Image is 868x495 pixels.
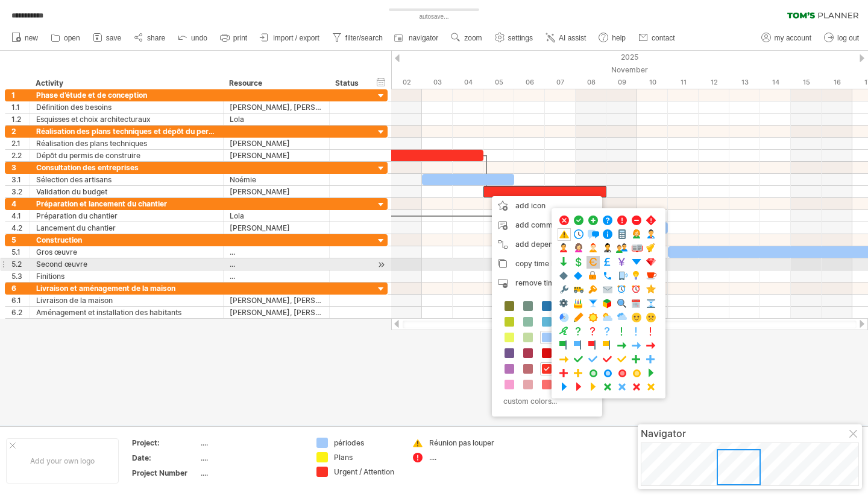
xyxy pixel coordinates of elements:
div: Préparation et lancement du chantier [36,198,217,209]
div: Second œuvre [36,258,217,270]
div: Thursday, 13 November 2025 [729,76,760,89]
a: undo [175,30,211,46]
span: copy time block [515,259,570,268]
span: remove time block [515,278,580,287]
div: Finitions [36,270,217,282]
div: add dependency [492,235,602,254]
div: Lancement du chantier [36,222,217,234]
div: Aménagement et installation des habitants [36,307,217,318]
span: AI assist [559,34,586,42]
div: .... [201,453,302,463]
span: navigator [409,34,438,42]
span: print [233,34,247,42]
span: save [106,34,121,42]
div: Plans [334,452,400,462]
div: .... [201,438,302,448]
div: Navigator [641,427,859,439]
div: Sunday, 2 November 2025 [391,76,422,89]
div: Tuesday, 4 November 2025 [453,76,483,89]
div: Sélection des artisans [36,174,217,185]
a: share [131,30,169,46]
div: Préparation du chantier [36,210,217,222]
div: 6.2 [11,307,30,318]
div: 1.1 [11,101,30,113]
div: [PERSON_NAME] [230,186,323,197]
div: 2 [11,126,30,137]
span: log out [837,34,859,42]
div: Urgent / Attention [334,467,400,477]
div: Phase d’étude et de conception [36,89,217,101]
div: Status [335,77,362,89]
span: undo [191,34,207,42]
div: Date: [132,453,198,463]
div: 6 [11,283,30,294]
div: Gros œuvre [36,246,217,258]
div: Monday, 10 November 2025 [637,76,668,89]
div: [PERSON_NAME], [PERSON_NAME], [PERSON_NAME], [PERSON_NAME], [PERSON_NAME] [230,307,323,318]
a: AI assist [542,30,590,46]
span: zoom [464,34,482,42]
a: filter/search [329,30,386,46]
a: help [596,30,629,46]
div: Définition des besoins [36,101,217,113]
div: 1.2 [11,113,30,125]
div: custom colors... [498,393,593,409]
div: Esquisses et choix architecturaux [36,113,217,125]
div: Project Number [132,468,198,478]
span: open [64,34,80,42]
div: .... [201,468,302,478]
div: 6.1 [11,295,30,306]
a: import / export [257,30,323,46]
div: Dépôt du permis de construire [36,150,217,161]
div: 2.1 [11,138,30,149]
div: Construction [36,234,217,246]
span: help [612,34,626,42]
div: Saturday, 15 November 2025 [791,76,822,89]
div: ... [230,258,323,270]
a: settings [492,30,536,46]
div: Thursday, 6 November 2025 [514,76,545,89]
div: 4 [11,198,30,209]
div: 5.3 [11,270,30,282]
div: Réalisation des plans techniques [36,138,217,149]
div: Project: [132,438,198,448]
div: Resource [229,77,322,89]
div: Friday, 7 November 2025 [545,76,576,89]
div: scroll to activity [376,258,387,271]
span: my account [775,34,811,42]
div: ... [230,270,323,282]
div: autosave... [368,12,500,22]
span: new [25,34,38,42]
span: share [147,34,165,42]
div: Sunday, 9 November 2025 [606,76,637,89]
a: zoom [448,30,485,46]
div: Tuesday, 11 November 2025 [668,76,699,89]
a: new [8,30,42,46]
a: save [90,30,125,46]
div: Lola [230,113,323,125]
div: 3.1 [11,174,30,185]
a: my account [758,30,815,46]
div: 5.2 [11,258,30,270]
span: import / export [273,34,319,42]
div: Réunion pas louper [429,438,495,448]
div: 5 [11,234,30,246]
div: Activity [36,77,216,89]
div: Wednesday, 12 November 2025 [699,76,729,89]
div: 3 [11,162,30,173]
div: .... [429,452,495,462]
div: 4.1 [11,210,30,222]
a: open [48,30,84,46]
div: 1 [11,89,30,101]
div: Saturday, 8 November 2025 [576,76,606,89]
div: ... [230,246,323,258]
div: Livraison et aménagement de la maison [36,283,217,294]
a: log out [821,30,863,46]
div: Sunday, 16 November 2025 [822,76,852,89]
div: Livraison de la maison [36,295,217,306]
div: [PERSON_NAME], [PERSON_NAME], [PERSON_NAME], [PERSON_NAME], [PERSON_NAME] [230,295,323,306]
a: contact [635,30,679,46]
div: Lola [230,210,323,222]
div: 5.1 [11,246,30,258]
div: [PERSON_NAME], [PERSON_NAME] [230,101,323,113]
